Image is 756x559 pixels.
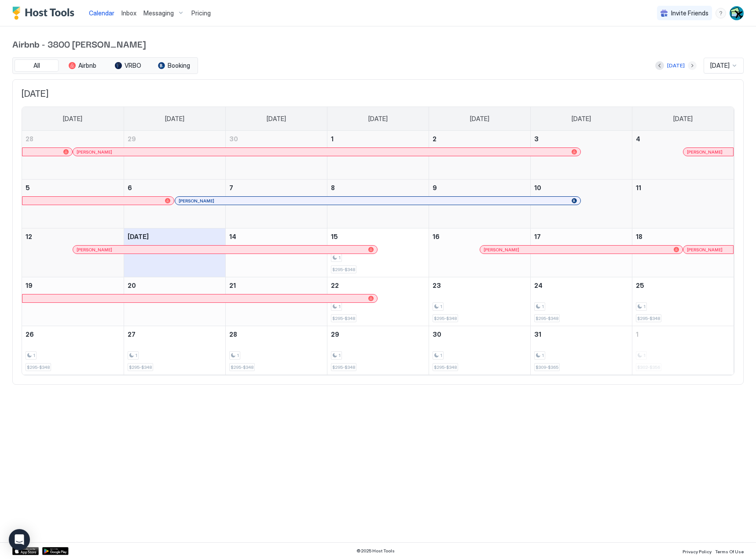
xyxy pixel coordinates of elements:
span: All [33,62,40,70]
a: October 21, 2025 [226,277,327,294]
span: 29 [331,331,339,338]
span: 1 [33,353,35,358]
a: October 31, 2025 [531,326,632,342]
a: Google Play Store [42,547,69,555]
td: October 8, 2025 [327,180,429,228]
td: October 23, 2025 [429,277,530,326]
a: Wednesday [360,107,396,131]
td: October 27, 2025 [124,326,225,375]
span: Terms Of Use [715,549,744,554]
div: App Store [12,547,39,555]
a: October 27, 2025 [124,326,225,342]
span: $295-$348 [434,364,457,370]
a: Sunday [54,107,91,131]
button: [DATE] [666,60,686,71]
span: 28 [26,135,33,143]
span: 10 [534,184,541,191]
span: 15 [331,233,338,240]
td: October 14, 2025 [225,228,327,277]
a: October 24, 2025 [531,277,632,294]
span: 4 [636,135,640,143]
a: September 28, 2025 [22,131,124,147]
span: 5 [26,184,30,191]
span: 9 [433,184,437,191]
a: October 23, 2025 [429,277,530,294]
span: 1 [440,304,442,309]
a: October 16, 2025 [429,228,530,245]
span: 12 [26,233,32,240]
span: [PERSON_NAME] [77,149,112,155]
a: October 4, 2025 [632,131,734,147]
td: October 6, 2025 [124,180,225,228]
a: October 11, 2025 [632,180,734,196]
span: $295-$348 [332,364,355,370]
a: Saturday [664,107,701,131]
td: November 1, 2025 [632,326,734,375]
span: $295-$348 [434,316,457,321]
span: Calendar [89,9,114,17]
a: Thursday [461,107,498,131]
button: Previous month [655,61,664,70]
span: [DATE] [128,233,149,240]
span: Privacy Policy [683,549,712,554]
a: Monday [156,107,193,131]
span: $295-$348 [332,267,355,272]
td: October 4, 2025 [632,131,734,180]
a: Calendar [89,8,114,18]
td: October 9, 2025 [429,180,530,228]
span: $295-$348 [129,364,152,370]
span: 27 [128,331,136,338]
a: October 28, 2025 [226,326,327,342]
td: October 17, 2025 [530,228,632,277]
td: October 13, 2025 [124,228,225,277]
span: Airbnb [78,62,96,70]
div: User profile [730,6,744,20]
a: October 17, 2025 [531,228,632,245]
span: Airbnb - 3800 [PERSON_NAME] [12,37,744,50]
button: Airbnb [60,59,104,72]
span: [PERSON_NAME] [687,247,723,253]
td: October 25, 2025 [632,277,734,326]
span: 17 [534,233,541,240]
span: [PERSON_NAME] [179,198,214,204]
td: October 5, 2025 [22,180,124,228]
span: 19 [26,282,33,289]
a: October 7, 2025 [226,180,327,196]
span: 11 [636,184,641,191]
div: Open Intercom Messenger [9,529,30,550]
a: October 12, 2025 [22,228,124,245]
span: 8 [331,184,335,191]
a: October 18, 2025 [632,228,734,245]
div: tab-group [12,57,198,74]
a: October 19, 2025 [22,277,124,294]
div: [PERSON_NAME] [687,247,730,253]
span: Pricing [191,9,211,17]
a: October 29, 2025 [327,326,429,342]
span: 26 [26,331,34,338]
span: 1 [440,353,442,358]
div: [PERSON_NAME] [179,198,577,204]
a: Tuesday [258,107,295,131]
a: October 9, 2025 [429,180,530,196]
span: 23 [433,282,441,289]
span: 2 [433,135,437,143]
td: October 21, 2025 [225,277,327,326]
div: menu [716,8,726,18]
div: [PERSON_NAME] [77,247,374,253]
span: 14 [229,233,236,240]
a: November 1, 2025 [632,326,734,342]
span: [DATE] [368,115,388,123]
span: [DATE] [673,115,693,123]
a: October 30, 2025 [429,326,530,342]
td: October 18, 2025 [632,228,734,277]
td: October 3, 2025 [530,131,632,180]
div: Host Tools Logo [12,7,78,20]
span: $309-$365 [536,364,558,370]
a: October 2, 2025 [429,131,530,147]
a: October 6, 2025 [124,180,225,196]
span: 18 [636,233,642,240]
a: October 15, 2025 [327,228,429,245]
span: VRBO [125,62,141,70]
span: 3 [534,135,539,143]
td: October 24, 2025 [530,277,632,326]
